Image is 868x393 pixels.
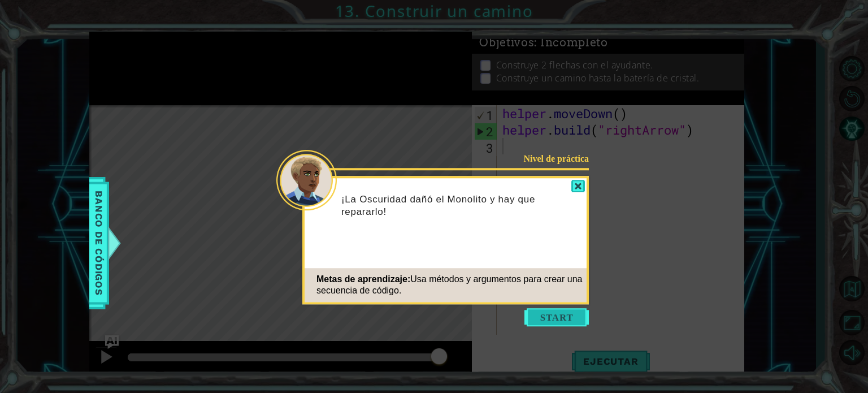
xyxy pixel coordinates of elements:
[90,184,108,301] span: Banco de códigos
[517,153,589,165] div: Nivel de práctica
[524,308,589,326] button: Start
[341,193,579,218] p: ¡La Oscuridad dañó el Monolito y hay que repararlo!
[316,274,410,284] span: Metas de aprendizaje:
[316,274,582,295] span: Usa métodos y argumentos para crear una secuencia de código.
